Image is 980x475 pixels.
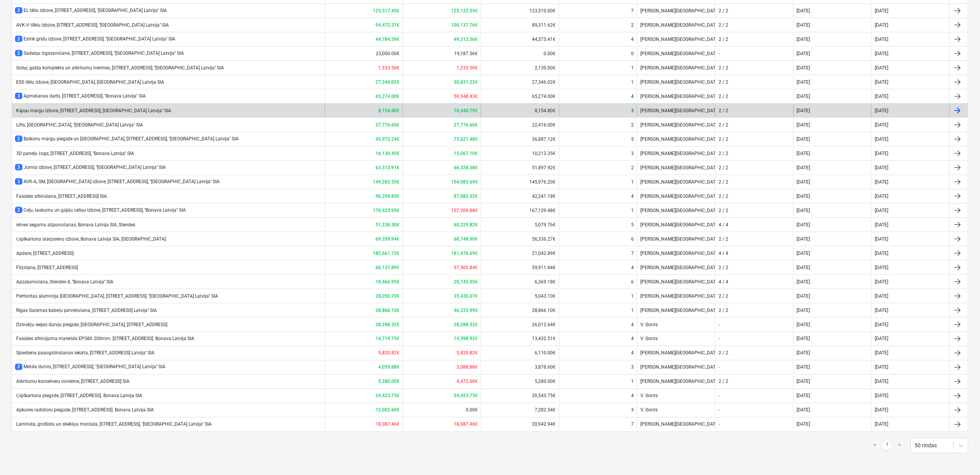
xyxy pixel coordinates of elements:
[454,94,478,99] b: 59,548.43€
[631,365,634,370] div: 3
[631,279,634,285] div: 6
[15,251,74,256] div: Apdare, [STREET_ADDRESS]
[402,404,481,416] div: 0.00€
[481,190,559,202] div: 42,241.18€
[797,179,810,185] div: [DATE]
[378,108,399,113] b: 8,154.80€
[797,336,810,342] div: [DATE]
[378,365,399,370] b: 4,059.88€
[637,5,715,17] div: [PERSON_NAME][GEOGRAPHIC_DATA]
[454,293,478,299] b: 35,430.07€
[631,8,634,13] div: 7
[719,279,728,285] div: 4 / 4
[875,51,888,56] div: [DATE]
[375,322,399,327] b: 28,288.32€
[454,222,478,227] b: 60,229.82€
[481,19,559,31] div: 89,311.62€
[15,279,113,285] div: Apzaļumošana, Stendes 8, ''Bonava Latvija'' SIA
[375,122,399,128] b: 27,776.60€
[637,290,715,302] div: [PERSON_NAME][GEOGRAPHIC_DATA]
[631,179,634,185] div: 1
[875,222,888,227] div: [DATE]
[454,122,478,128] b: 27,776.60€
[15,265,78,271] div: Flīzēšana, [STREET_ADDRESS]
[631,22,634,28] div: 2
[15,207,186,214] div: Ceļu, laukumu un gājēju celiņu izbūve, [STREET_ADDRESS], ''Bonava Latvija'' SIA
[481,233,559,245] div: 56,336.27€
[375,408,399,413] b: 12,002.60€
[637,219,715,231] div: [PERSON_NAME][GEOGRAPHIC_DATA]
[481,133,559,145] div: 36,887.12€
[481,261,559,274] div: 59,911.44€
[797,222,810,227] div: [DATE]
[15,350,155,356] div: Spiediena paaugstināšanas iekārta, [STREET_ADDRESS] Latvija'' SIA
[15,50,22,56] span: 2
[15,222,135,228] div: ietves seguma atjaunošanas, Bonava Latvija SIA, Stendes
[631,122,634,128] div: 2
[637,47,715,60] div: [PERSON_NAME][GEOGRAPHIC_DATA]
[631,222,634,227] div: 5
[637,404,715,416] div: V. Gonts
[719,251,728,256] div: 4 / 4
[797,365,810,370] div: [DATE]
[373,251,399,256] b: 182,661.72€
[637,390,715,402] div: V. Gonts
[719,65,728,71] div: 2 / 2
[451,8,478,13] b: 125,133.55€
[378,65,399,71] b: 1,233.50€
[637,119,715,131] div: [PERSON_NAME][GEOGRAPHIC_DATA]
[875,322,888,327] div: [DATE]
[454,336,478,342] b: 14,598.92€
[481,304,559,317] div: 28,866.10€
[15,422,212,428] div: Lamināta, grīdlīstu un sliekšņu montāža, [STREET_ADDRESS], ''[GEOGRAPHIC_DATA] Latvija'' SIA
[875,194,888,199] div: [DATE]
[15,179,22,185] span: 3
[481,147,559,160] div: 10,213.35€
[375,151,399,156] b: 16,130.45€
[797,37,810,42] div: [DATE]
[637,104,715,117] div: [PERSON_NAME][GEOGRAPHIC_DATA]
[375,94,399,99] b: 65,274.00€
[454,265,478,270] b: 57,502.84€
[631,236,634,242] div: 6
[637,376,715,388] div: [PERSON_NAME][GEOGRAPHIC_DATA]
[875,350,888,356] div: [DATE]
[454,194,478,199] b: 87,082.52€
[631,308,634,313] div: 1
[719,365,720,370] div: -
[719,151,728,156] div: 2 / 2
[481,204,559,217] div: 167,139.48€
[719,322,720,327] div: -
[719,350,728,356] div: 2 / 2
[375,165,399,170] b: 63,312.91€
[631,350,634,356] div: 4
[719,379,728,384] div: 2 / 2
[631,136,634,142] div: 5
[375,236,399,242] b: 69,359.94€
[637,176,715,188] div: [PERSON_NAME][GEOGRAPHIC_DATA]
[637,204,715,217] div: [PERSON_NAME][GEOGRAPHIC_DATA]
[15,136,239,142] div: Balkonu margu piegāde un [GEOGRAPHIC_DATA], [STREET_ADDRESS], ''[GEOGRAPHIC_DATA] Latvija'' SIA
[719,194,728,199] div: 2 / 2
[481,290,559,302] div: 5,043.10€
[797,94,810,99] div: [DATE]
[875,308,888,313] div: [DATE]
[875,336,888,342] div: [DATE]
[451,179,478,185] b: 154,085.69€
[456,365,478,370] b: 3,088.88€
[15,308,157,313] div: Rīgas Gaismas kabeļu pārvietošana, [STREET_ADDRESS] Latvija'' SIA
[15,50,184,57] div: Sadalņu izgatavošana, [STREET_ADDRESS], ''[GEOGRAPHIC_DATA] Latvija'' SIA
[631,251,634,256] div: 7
[875,208,888,213] div: [DATE]
[373,8,399,13] b: 125,517.45€
[875,136,888,142] div: [DATE]
[375,136,399,142] b: 45,972.24€
[631,322,634,327] div: 4
[637,190,715,202] div: [PERSON_NAME][GEOGRAPHIC_DATA]
[375,279,399,285] b: 18,466.95€
[637,318,715,331] div: V. Gonts
[875,122,888,128] div: [DATE]
[378,350,399,356] b: 5,820.82€
[481,219,559,231] div: 5,079.76€
[895,441,904,450] a: Next page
